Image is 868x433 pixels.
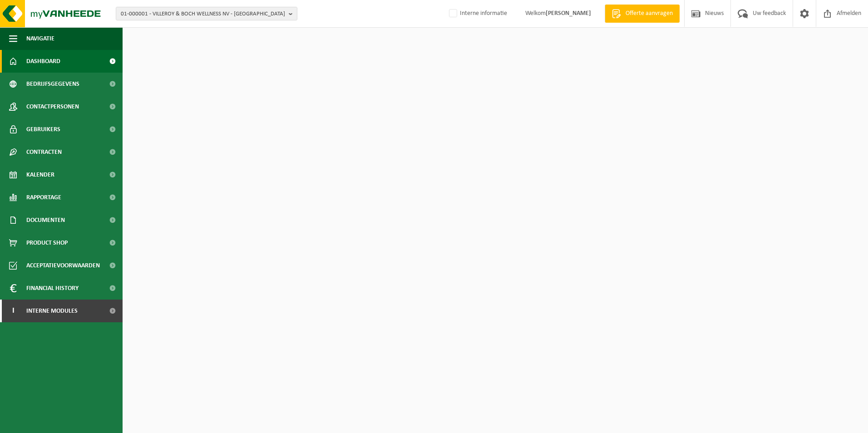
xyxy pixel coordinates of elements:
[26,186,61,209] span: Rapportage
[26,50,60,73] span: Dashboard
[121,7,285,21] span: 01-000001 - VILLEROY & BOCH WELLNESS NV - [GEOGRAPHIC_DATA]
[26,73,79,95] span: Bedrijfsgegevens
[26,27,54,50] span: Navigatie
[447,7,507,20] label: Interne informatie
[623,9,675,18] span: Offerte aanvragen
[26,254,100,277] span: Acceptatievoorwaarden
[26,141,62,163] span: Contracten
[26,118,60,141] span: Gebruikers
[26,163,54,186] span: Kalender
[605,5,680,23] a: Offerte aanvragen
[26,300,78,322] span: Interne modules
[26,277,79,300] span: Financial History
[26,231,68,254] span: Product Shop
[9,300,17,322] span: I
[546,10,591,17] strong: [PERSON_NAME]
[26,95,79,118] span: Contactpersonen
[116,7,297,20] button: 01-000001 - VILLEROY & BOCH WELLNESS NV - [GEOGRAPHIC_DATA]
[26,209,65,231] span: Documenten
